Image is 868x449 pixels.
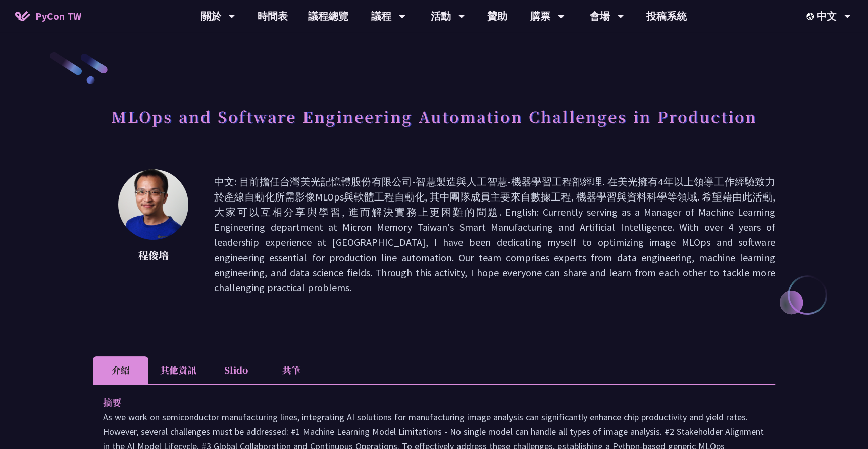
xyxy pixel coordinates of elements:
li: 其他資訊 [148,356,208,384]
p: 程俊培 [118,247,189,263]
p: 摘要 [103,395,745,410]
img: 程俊培 [118,169,188,240]
img: Locale Icon [806,13,816,20]
h1: MLOps and Software Engineering Automation Challenges in Production [111,101,757,131]
li: 介紹 [93,356,148,384]
a: PyCon TW [5,4,91,29]
span: PyCon TW [35,9,81,24]
li: 共筆 [264,356,319,384]
li: Slido [208,356,264,384]
img: Home icon of PyCon TW 2025 [15,11,30,21]
p: 中文: 目前擔任台灣美光記憶體股份有限公司-智慧製造與人工智慧-機器學習工程部經理. 在美光擁有4年以上領導工作經驗致力於產線自動化所需影像MLOps與軟體工程自動化, 其中團隊成員主要來自數據... [214,174,775,295]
